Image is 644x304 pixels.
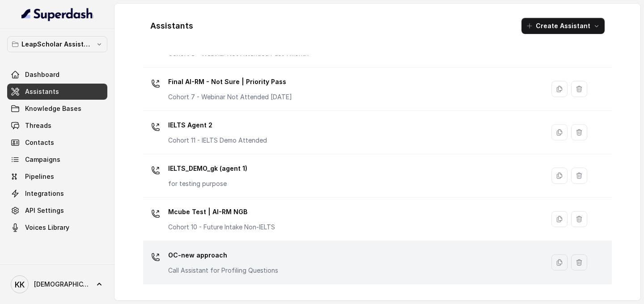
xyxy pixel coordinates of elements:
[521,18,605,34] button: Create Assistant
[7,36,107,52] button: LeapScholar Assistant
[150,19,193,33] h1: Assistants
[25,87,59,96] span: Assistants
[7,169,107,185] a: Pipelines
[168,161,247,176] p: IELTS_DEMO_gk (agent 1)
[25,172,54,181] span: Pipelines
[25,70,59,79] span: Dashboard
[7,272,107,297] a: [DEMOGRAPHIC_DATA]
[25,189,64,198] span: Integrations
[168,75,292,89] p: Final AI-RM - Not Sure | Priority Pass
[21,7,93,21] img: light.svg
[15,280,25,289] text: KK
[7,118,107,134] a: Threads
[7,84,107,100] a: Assistants
[168,136,267,145] p: Cohort 11 - IELTS Demo Attended
[168,248,278,262] p: OC-new approach
[168,266,278,275] p: Call Assistant for Profiling Questions
[168,93,292,101] p: Cohort 7 - Webinar Not Attended [DATE]
[7,67,107,83] a: Dashboard
[25,138,54,147] span: Contacts
[7,220,107,236] a: Voices Library
[25,206,64,215] span: API Settings
[7,152,107,168] a: Campaigns
[168,118,267,132] p: IELTS Agent 2
[7,186,107,202] a: Integrations
[21,39,93,50] p: LeapScholar Assistant
[7,203,107,219] a: API Settings
[168,179,247,188] p: for testing purpose
[7,101,107,117] a: Knowledge Bases
[25,155,60,164] span: Campaigns
[25,121,51,130] span: Threads
[25,223,69,232] span: Voices Library
[168,205,275,219] p: Mcube Test | AI-RM NGB
[168,223,275,232] p: Cohort 10 - Future Intake Non-IELTS
[7,135,107,151] a: Contacts
[34,280,89,289] span: [DEMOGRAPHIC_DATA]
[25,104,81,113] span: Knowledge Bases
